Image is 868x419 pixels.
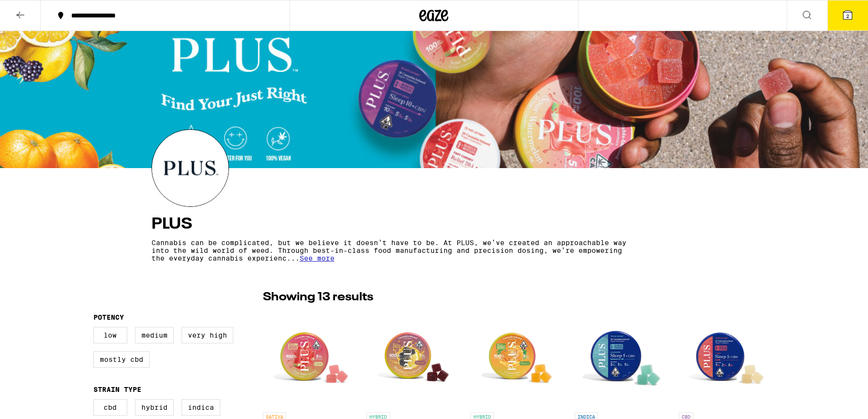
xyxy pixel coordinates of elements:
img: PLUS - Lychee SLEEP 1:2:3 Gummies [679,310,775,407]
label: Indica [182,399,220,416]
span: See more [300,254,335,262]
label: Medium [135,327,174,343]
img: PLUS logo [152,130,228,206]
label: Mostly CBD [93,351,150,368]
label: CBD [93,399,127,416]
label: Very High [182,327,233,343]
img: PLUS - Sour Watermelon UPLIFT Gummies [263,310,359,407]
label: Hybrid [135,399,174,416]
button: 2 [827,0,868,31]
legend: Strain Type [93,386,141,393]
img: PLUS - Cloudberry SLEEP 5:1:1 Gummies [575,310,671,407]
p: Cannabis can be complicated, but we believe it doesn’t have to be. At PLUS, we’ve created an appr... [152,239,632,262]
img: PLUS - Clementine CLASSIC Gummies [471,310,567,407]
span: 2 [846,13,849,19]
label: Low [93,327,127,343]
legend: Potency [93,313,124,321]
img: PLUS - Blackberry Lemonade CLASSIC Gummies [366,310,463,407]
p: Showing 13 results [263,289,373,306]
h4: PLUS [152,217,717,232]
